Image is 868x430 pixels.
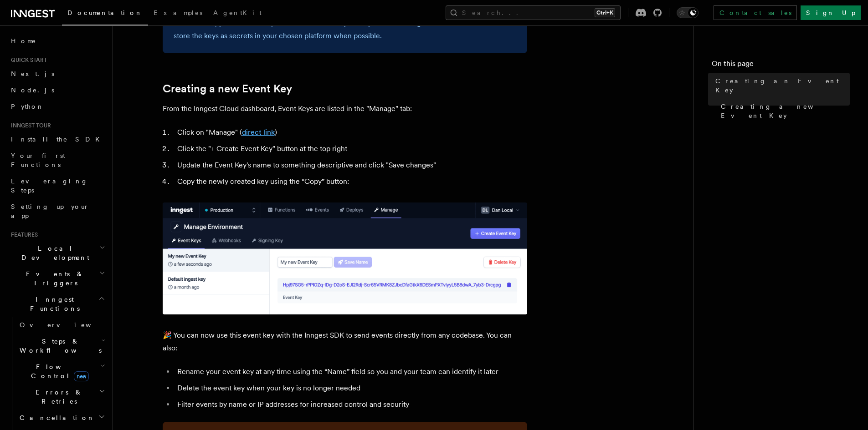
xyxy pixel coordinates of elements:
a: Home [7,33,107,49]
a: Examples [148,3,208,25]
li: Delete the event key when your key is no longer needed [175,382,527,395]
a: Node.js [7,82,107,98]
span: Examples [154,9,202,16]
li: Filter events by name or IP addresses for increased control and security [175,398,527,411]
button: Steps & Workflows [16,333,107,359]
span: Steps & Workflows [16,337,102,355]
a: Next.js [7,66,107,82]
span: Cancellation [16,413,95,422]
span: Local Development [7,244,99,262]
a: Overview [16,317,107,333]
a: Sign Up [801,5,861,20]
span: Python [11,103,44,110]
span: Next.js [11,70,54,77]
span: Errors & Retries [16,388,99,406]
span: Inngest Functions [7,295,98,313]
button: Flow Controlnew [16,359,107,384]
a: AgentKit [208,3,267,25]
a: Contact sales [714,5,797,20]
button: Local Development [7,240,107,266]
li: Click on "Manage" ( ) [175,126,527,139]
a: Creating a new Event Key [717,98,850,124]
button: Events & Triggers [7,266,107,291]
p: From the Inngest Cloud dashboard, Event Keys are listed in the "Manage" tab: [163,102,527,115]
span: Your first Functions [11,152,65,168]
button: Search...Ctrl+K [446,5,621,20]
kbd: Ctrl+K [595,8,615,17]
span: Inngest tour [7,122,51,129]
a: Creating a new Event Key [163,82,292,95]
li: Click the "+ Create Event Key" button at the top right [175,142,527,155]
span: Setting up your app [11,203,89,219]
span: Quick start [7,56,47,64]
span: Features [7,231,38,238]
a: Python [7,98,107,115]
h4: On this page [712,58,850,73]
li: Copy the newly created key using the “Copy” button: [175,175,527,188]
li: Update the Event Key's name to something descriptive and click "Save changes" [175,159,527,172]
span: AgentKit [213,9,262,16]
button: Cancellation [16,410,107,426]
li: Rename your event key at any time using the “Name” field so you and your team can identify it later [175,365,527,378]
span: new [74,371,89,381]
a: direct link [242,128,275,137]
a: Setting up your app [7,198,107,224]
span: Leveraging Steps [11,177,88,194]
span: Documentation [67,9,143,16]
span: Install the SDK [11,136,105,143]
a: Documentation [62,3,148,25]
a: Leveraging Steps [7,173,107,198]
p: 🎉 You can now use this event key with the Inngest SDK to send events directly from any codebase. ... [163,329,527,354]
a: Creating an Event Key [712,73,850,98]
span: Node.js [11,86,54,94]
span: Creating an Event Key [715,76,850,95]
a: Install the SDK [7,131,107,147]
button: Toggle dark mode [677,7,699,18]
span: Events & Triggers [7,269,99,288]
img: A newly created Event Key in the Inngest Cloud dashboard [163,202,527,314]
span: Overview [20,321,113,329]
button: Inngest Functions [7,291,107,317]
a: Your first Functions [7,147,107,173]
span: Flow Control [16,362,100,380]
span: Home [11,36,36,46]
button: Errors & Retries [16,384,107,410]
span: Creating a new Event Key [721,102,850,120]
